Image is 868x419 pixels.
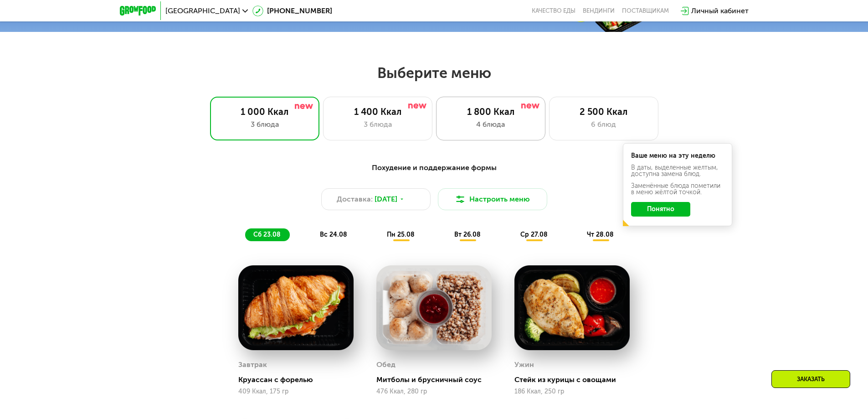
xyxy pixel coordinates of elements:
[691,5,749,16] div: Личный кабинет
[631,183,724,196] div: Заменённые блюда пометили в меню жёлтой точкой.
[514,358,534,372] div: Ужин
[514,388,630,395] div: 186 Ккал, 250 гр
[454,231,481,238] span: вт 26.08
[29,64,839,82] h2: Выберите меню
[387,231,415,238] span: пн 25.08
[514,375,637,384] div: Стейк из курицы с овощами
[238,375,361,384] div: Круассан с форелью
[376,358,395,372] div: Обед
[622,7,669,15] div: поставщикам
[238,388,354,395] div: 409 Ккал, 175 гр
[532,7,575,15] a: Качество еды
[631,165,724,177] div: В даты, выделенные желтым, доступна замена блюд.
[520,231,548,238] span: ср 27.08
[220,106,310,117] div: 1 000 Ккал
[771,370,850,388] div: Заказать
[333,119,423,130] div: 3 блюда
[376,375,499,384] div: Митболы и брусничный соус
[376,388,492,395] div: 476 Ккал, 280 гр
[446,119,536,130] div: 4 блюда
[220,119,310,130] div: 3 блюда
[165,7,240,15] span: [GEOGRAPHIC_DATA]
[337,194,373,205] span: Доставка:
[583,7,615,15] a: Вендинги
[559,106,649,117] div: 2 500 Ккал
[252,5,332,16] a: [PHONE_NUMBER]
[631,153,724,159] div: Ваше меню на эту неделю
[238,358,267,372] div: Завтрак
[253,231,281,238] span: сб 23.08
[559,119,649,130] div: 6 блюд
[631,202,690,217] button: Понятно
[438,188,547,210] button: Настроить меню
[320,231,347,238] span: вс 24.08
[587,231,614,238] span: чт 28.08
[375,194,397,205] span: [DATE]
[333,106,423,117] div: 1 400 Ккал
[164,162,704,174] div: Похудение и поддержание формы
[446,106,536,117] div: 1 800 Ккал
